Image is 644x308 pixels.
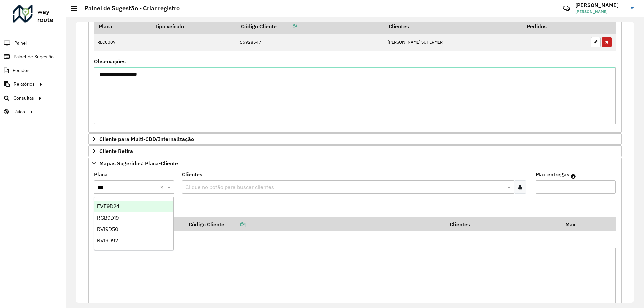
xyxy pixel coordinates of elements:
[88,145,622,157] a: Cliente Retira
[522,19,587,34] th: Pedidos
[13,108,25,115] span: Tático
[575,2,626,8] h3: [PERSON_NAME]
[97,238,118,243] span: RVI9D92
[445,217,560,231] th: Clientes
[14,81,35,88] span: Relatórios
[14,53,54,60] span: Painel de Sugestão
[384,19,522,34] th: Clientes
[560,217,587,231] th: Max
[77,5,180,12] h2: Painel de Sugestão - Criar registro
[184,217,445,231] th: Código Cliente
[559,1,574,16] a: Contato Rápido
[571,174,576,179] em: Máximo de clientes que serão colocados na mesma rota com os clientes informados
[236,19,384,34] th: Código Cliente
[94,34,150,51] td: REC0009
[94,197,174,250] ng-dropdown-panel: Options list
[277,23,298,30] a: Copiar
[99,161,178,166] span: Mapas Sugeridos: Placa-Cliente
[182,170,202,178] label: Clientes
[88,158,622,169] a: Mapas Sugeridos: Placa-Cliente
[97,203,119,209] span: FVF9D24
[236,34,384,51] td: 65928547
[150,19,236,34] th: Tipo veículo
[160,183,166,191] span: Clear all
[88,133,622,145] a: Cliente para Multi-CDD/Internalização
[536,170,569,178] label: Max entregas
[94,19,150,34] th: Placa
[13,67,30,74] span: Pedidos
[94,170,108,178] label: Placa
[99,148,133,154] span: Cliente Retira
[97,226,118,232] span: RVI9D50
[99,136,194,142] span: Cliente para Multi-CDD/Internalização
[97,215,119,221] span: RGB9D19
[575,9,626,15] span: [PERSON_NAME]
[14,40,27,47] span: Painel
[94,57,126,65] label: Observações
[224,221,246,228] a: Copiar
[13,95,34,102] span: Consultas
[384,34,522,51] td: [PERSON_NAME] SUPERMER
